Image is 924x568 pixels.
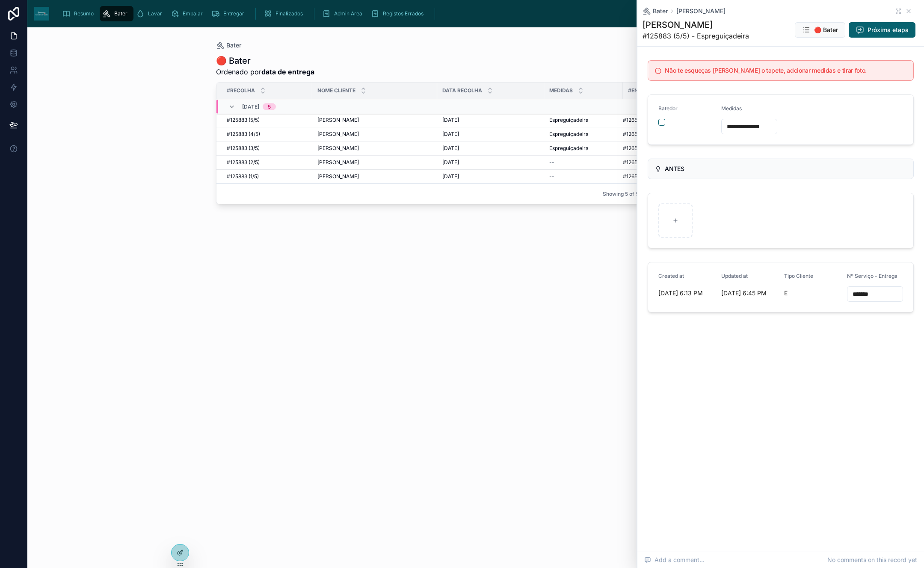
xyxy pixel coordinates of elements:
[721,105,742,112] span: Medidas
[56,4,871,23] div: scrollable content
[814,26,838,34] span: 🔴 Bater
[317,159,359,166] span: [PERSON_NAME]
[665,68,906,74] h5: Não te esqueças de bater o tapete, adcionar medidas e tirar foto.
[658,289,714,297] span: [DATE] 6:13 PM
[623,131,725,138] a: #126539
[827,556,917,564] span: No comments on this record yet
[223,10,244,17] span: Entregar
[334,10,362,17] span: Admin Area
[242,103,259,110] span: [DATE]
[623,131,643,138] span: #126539
[227,87,255,94] span: #Recolha
[549,159,618,166] a: --
[442,173,539,180] a: [DATE]
[623,145,643,152] span: #126539
[227,131,307,138] a: #125883 (4/5)
[623,159,643,166] span: #126539
[784,289,840,297] span: E
[549,131,618,138] a: Espreguiçadeira
[216,67,314,77] span: Ordenado por
[261,68,314,76] strong: data de entrega
[868,26,909,34] span: Próxima etapa
[442,145,459,152] span: [DATE]
[368,6,429,21] a: Registos Errados
[623,173,725,180] a: #126539
[442,117,459,124] span: [DATE]
[623,159,725,166] a: #126539
[320,6,368,21] a: Admin Area
[227,117,260,124] span: #125883 (5/5)
[442,131,459,138] span: [DATE]
[623,117,643,124] span: #126539
[227,159,307,166] a: #125883 (2/5)
[628,87,656,94] span: #Entrega
[676,7,726,15] a: [PERSON_NAME]
[442,87,482,94] span: Data Recolha
[317,145,359,152] span: [PERSON_NAME]
[643,19,749,31] h1: [PERSON_NAME]
[442,145,539,152] a: [DATE]
[275,10,303,17] span: Finalizados
[849,22,915,38] button: Próxima etapa
[114,10,127,17] span: Bater
[653,7,668,15] span: Bater
[261,6,309,21] a: Finalizados
[549,117,589,124] span: Espreguiçadeira
[74,10,94,17] span: Resumo
[317,87,355,94] span: Nome Cliente
[227,173,307,180] a: #125883 (1/5)
[100,6,133,21] a: Bater
[665,166,906,172] h5: ANTES
[227,145,307,152] a: #125883 (3/5)
[549,173,618,180] a: --
[549,145,618,152] a: Espreguiçadeira
[784,273,813,279] span: Tipo Cliente
[549,131,589,138] span: Espreguiçadeira
[623,173,643,180] span: #126539
[227,173,259,180] span: #125883 (1/5)
[227,131,260,138] span: #125883 (4/5)
[603,191,656,197] span: Showing 5 of 5 results
[721,289,777,297] span: [DATE] 6:45 PM
[317,131,432,138] a: [PERSON_NAME]
[549,173,554,180] span: --
[227,117,307,124] a: #125883 (5/5)
[847,273,897,279] span: Nº Serviço - Entrega
[549,145,589,152] span: Espreguiçadeira
[317,145,432,152] a: [PERSON_NAME]
[623,145,725,152] a: #126539
[623,117,725,124] a: #126539
[721,273,748,279] span: Updated at
[317,131,359,138] span: [PERSON_NAME]
[226,41,241,50] span: Bater
[227,159,260,166] span: #125883 (2/5)
[643,31,749,41] span: #125883 (5/5) - Espreguiçadeira
[168,6,209,21] a: Embalar
[216,41,241,50] a: Bater
[59,6,100,21] a: Resumo
[34,7,49,21] img: App logo
[795,22,845,38] button: 🔴 Bater
[227,145,260,152] span: #125883 (3/5)
[268,103,271,110] div: 5
[383,10,423,17] span: Registos Errados
[549,117,618,124] a: Espreguiçadeira
[658,105,678,112] span: Batedor
[442,131,539,138] a: [DATE]
[442,117,539,124] a: [DATE]
[643,7,668,15] a: Bater
[317,117,432,124] a: [PERSON_NAME]
[148,10,162,17] span: Lavar
[317,159,432,166] a: [PERSON_NAME]
[442,173,459,180] span: [DATE]
[644,556,705,564] span: Add a comment...
[183,10,203,17] span: Embalar
[133,6,168,21] a: Lavar
[658,273,684,279] span: Created at
[549,159,554,166] span: --
[442,159,539,166] a: [DATE]
[317,173,359,180] span: [PERSON_NAME]
[442,159,459,166] span: [DATE]
[317,117,359,124] span: [PERSON_NAME]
